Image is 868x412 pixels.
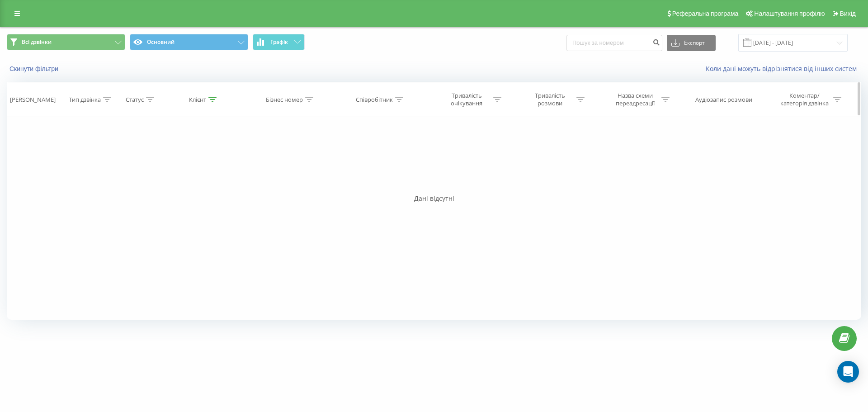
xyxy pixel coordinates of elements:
div: Тип дзвінка [69,96,101,104]
button: Всі дзвінки [7,34,125,50]
div: Клієнт [189,96,206,104]
div: Дані відсутні [7,194,861,203]
div: Open Intercom Messenger [837,361,859,383]
span: Вихід [840,10,856,17]
span: Графік [270,39,288,45]
button: Основний [130,34,248,50]
div: [PERSON_NAME] [10,96,56,104]
div: Назва схеми переадресації [611,92,659,107]
div: Тривалість розмови [526,92,574,107]
span: Реферальна програма [672,10,739,17]
button: Експорт [667,35,716,51]
div: Тривалість очікування [443,92,491,107]
div: Бізнес номер [266,96,303,104]
button: Скинути фільтри [7,65,63,73]
div: Співробітник [356,96,393,104]
button: Графік [253,34,305,50]
div: Аудіозапис розмови [695,96,752,104]
input: Пошук за номером [566,35,662,51]
span: Всі дзвінки [22,38,52,46]
a: Коли дані можуть відрізнятися вiд інших систем [706,64,861,73]
span: Налаштування профілю [754,10,825,17]
div: Коментар/категорія дзвінка [778,92,831,107]
div: Статус [126,96,144,104]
